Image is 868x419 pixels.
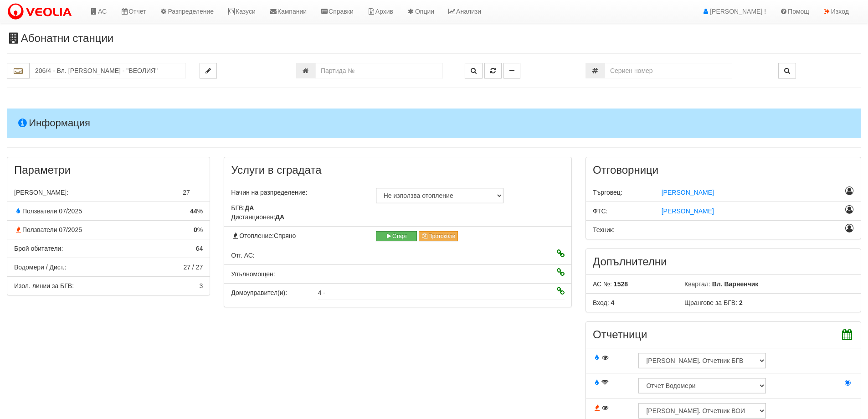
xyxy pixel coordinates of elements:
i: Назначаване като отговорник Техник [845,225,854,232]
span: Водомери / Дист.: [14,264,66,271]
strong: ДА [275,213,284,221]
span: Ползватели 07/2025 [14,207,82,215]
span: [PERSON_NAME]: [14,189,68,196]
b: Вл. Варненчик [712,280,759,288]
span: Квартал: [684,280,710,288]
span: БГВ: [231,204,254,212]
strong: 44 [190,207,197,215]
span: Търговец: [593,189,622,196]
strong: 0 [194,226,197,233]
h3: Допълнителни [593,256,854,268]
span: Отговорник АС [231,252,255,259]
span: 27 [183,189,190,196]
span: ФТС: [593,207,607,215]
img: VeoliaLogo.png [7,2,76,21]
h3: Услуги в сградата [231,164,565,176]
span: 3 [199,282,203,290]
i: Назначаване като отговорник ФТС [845,207,854,213]
i: Назначаване като отговорник Търговец [845,188,854,194]
h4: Информация [7,109,861,138]
span: Спряно [274,232,296,239]
span: Изол. линии за БГВ: [14,282,74,290]
span: Вход: [593,299,609,306]
h3: Отговорници [593,164,854,176]
span: Щрангове за БГВ: [684,299,737,306]
span: Начин на разпределение: [231,189,307,196]
input: Партида № [315,63,443,78]
span: % [190,207,203,216]
h3: Абонатни станции [7,32,861,44]
input: Сериен номер [605,63,732,78]
strong: ДА [245,204,254,212]
span: 64 [196,245,203,252]
span: Отопление: [231,232,296,239]
div: % от апартаментите с консумация по отчет за отопление през миналия месец [7,225,210,234]
span: % [194,225,203,234]
span: Ползватели 07/2025 [14,226,82,233]
span: [PERSON_NAME] [662,207,714,215]
div: % от апартаментите с консумация по отчет за БГВ през миналия месец [7,207,210,216]
b: 1528 [614,280,628,288]
input: Абонатна станция [30,63,186,78]
span: Домоуправител(и): [231,289,287,296]
span: 27 / 27 [183,264,203,271]
button: Протоколи [419,231,458,241]
h3: Параметри [14,164,203,176]
span: 4 - [318,289,325,296]
span: Брой обитатели: [14,245,63,252]
span: АС №: [593,280,612,288]
span: Техник: [593,226,615,233]
span: Упълномощен: [231,270,275,278]
span: Дистанционен: [231,213,284,221]
button: Старт [376,231,417,241]
h3: Отчетници [593,329,854,341]
b: 4 [611,299,614,306]
span: [PERSON_NAME] [662,189,714,196]
b: 2 [739,299,743,306]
